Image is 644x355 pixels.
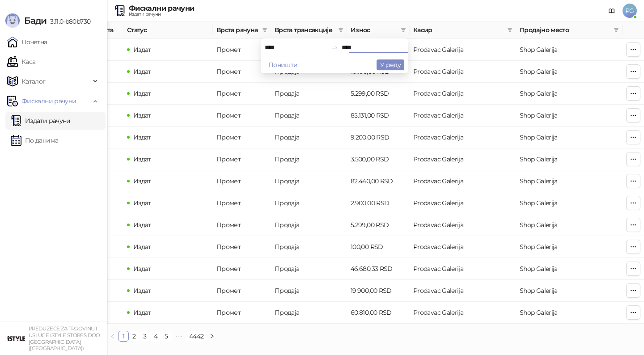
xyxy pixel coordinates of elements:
[7,53,35,71] a: Каса
[271,148,347,170] td: Продаја
[271,192,347,214] td: Продаја
[172,331,186,342] span: •••
[213,148,271,170] td: Промет
[133,111,151,119] span: Издат
[347,236,410,258] td: 100,00 RSD
[271,258,347,280] td: Продаја
[271,127,347,148] td: Продаја
[133,89,151,97] span: Издат
[172,331,186,342] li: Следећих 5 Страна
[614,27,619,33] span: filter
[21,92,76,110] span: Фискални рачуни
[516,302,623,324] td: Shop Galerija
[516,21,623,39] th: Продајно место
[133,133,151,141] span: Издат
[377,59,404,70] button: У реду
[338,27,343,33] span: filter
[140,331,150,341] a: 3
[151,331,161,341] a: 4
[410,214,516,236] td: Prodavac Galerija
[7,33,47,51] a: Почетна
[623,4,637,18] span: PG
[516,148,623,170] td: Shop Galerija
[520,25,610,35] span: Продајно место
[516,127,623,148] td: Shop Galerija
[410,280,516,302] td: Prodavac Galerija
[29,325,100,351] small: PREDUZEĆE ZA TRGOVINU I USLUGE ISTYLE STORES DOO [GEOGRAPHIC_DATA] ([GEOGRAPHIC_DATA])
[612,23,621,37] span: filter
[347,148,410,170] td: 3.500,00 RSD
[410,21,516,39] th: Касир
[347,192,410,214] td: 2.900,00 RSD
[271,21,347,39] th: Врста трансакције
[11,131,58,149] a: По данима
[213,214,271,236] td: Промет
[161,331,171,341] a: 5
[271,83,347,105] td: Продаја
[133,177,151,185] span: Издат
[161,331,172,342] li: 5
[410,39,516,61] td: Prodavac Galerija
[129,331,140,342] li: 2
[150,331,161,342] li: 4
[133,265,151,273] span: Издат
[186,331,207,342] li: 4442
[213,105,271,127] td: Промет
[21,72,46,90] span: Каталог
[11,112,71,130] a: Издати рачуни
[119,331,128,341] a: 1
[133,199,151,207] span: Издат
[133,221,151,229] span: Издат
[271,214,347,236] td: Продаја
[260,23,269,37] span: filter
[133,243,151,251] span: Издат
[133,287,151,295] span: Издат
[410,83,516,105] td: Prodavac Galerija
[209,334,215,339] span: right
[107,331,118,342] li: Претходна страна
[351,25,397,35] span: Износ
[410,170,516,192] td: Prodavac Galerija
[347,214,410,236] td: 5.299,00 RSD
[110,334,115,339] span: left
[347,127,410,148] td: 9.200,00 RSD
[24,15,47,26] span: Бади
[47,17,90,25] span: 3.11.0-b80b730
[410,105,516,127] td: Prodavac Galerija
[213,280,271,302] td: Промет
[133,309,151,317] span: Издат
[516,170,623,192] td: Shop Galerija
[410,192,516,214] td: Prodavac Galerija
[271,236,347,258] td: Продаја
[129,5,194,12] div: Фискални рачуни
[410,236,516,258] td: Prodavac Galerija
[516,83,623,105] td: Shop Galerija
[271,105,347,127] td: Продаја
[347,280,410,302] td: 19.900,00 RSD
[271,170,347,192] td: Продаја
[401,27,406,33] span: filter
[213,170,271,192] td: Промет
[213,21,271,39] th: Врста рачуна
[118,331,129,342] li: 1
[516,39,623,61] td: Shop Galerija
[505,23,514,37] span: filter
[271,280,347,302] td: Продаја
[516,192,623,214] td: Shop Galerija
[516,214,623,236] td: Shop Galerija
[275,25,335,35] span: Врста трансакције
[207,331,217,342] button: right
[123,21,213,39] th: Статус
[133,46,151,54] span: Издат
[399,23,408,37] span: filter
[216,25,258,35] span: Врста рачуна
[213,302,271,324] td: Промет
[347,258,410,280] td: 46.680,33 RSD
[207,331,217,342] li: Следећа страна
[265,59,301,70] button: Поништи
[516,280,623,302] td: Shop Galerija
[213,83,271,105] td: Промет
[140,331,150,342] li: 3
[133,155,151,163] span: Издат
[516,258,623,280] td: Shop Galerija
